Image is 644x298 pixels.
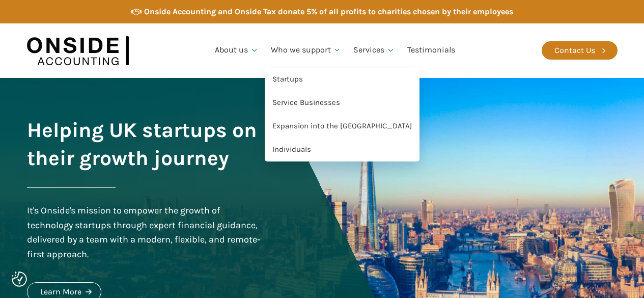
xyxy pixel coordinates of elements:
[27,116,263,172] h1: Helping UK startups on their growth journey
[209,33,265,68] a: About us
[27,31,129,70] img: Onside Accounting
[27,203,263,262] div: It's Onside's mission to empower the growth of technology startups through expert financial guida...
[542,41,618,60] a: Contact Us
[12,272,27,287] img: Revisit consent button
[144,5,513,18] div: Onside Accounting and Onside Tax donate 5% of all profits to charities chosen by their employees
[347,33,401,68] a: Services
[265,138,419,161] a: Individuals
[265,115,419,138] a: Expansion into the [GEOGRAPHIC_DATA]
[265,33,348,68] a: Who we support
[265,68,419,91] a: Startups
[12,272,27,287] button: Consent Preferences
[265,91,419,115] a: Service Businesses
[401,33,461,68] a: Testimonials
[554,44,595,57] div: Contact Us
